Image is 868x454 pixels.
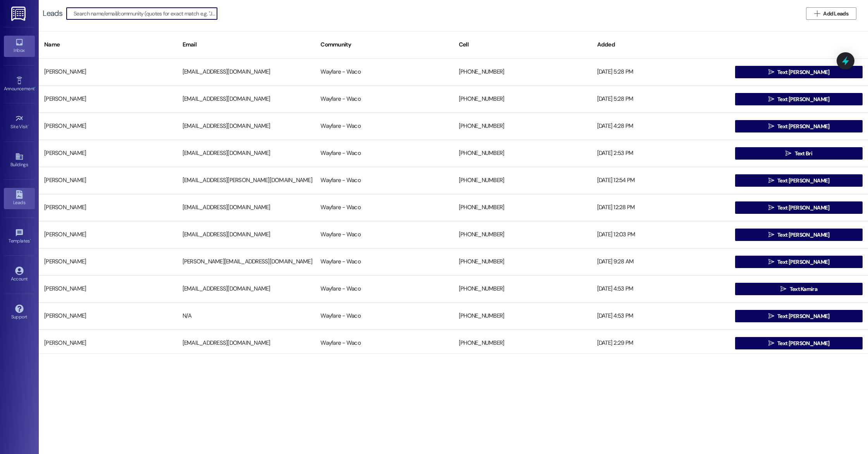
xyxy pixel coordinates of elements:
div: N/A [177,308,315,324]
div: [DATE] 12:28 PM [592,200,730,215]
div: [PHONE_NUMBER] [453,91,592,107]
div: [PERSON_NAME] [39,146,177,161]
button: Text [PERSON_NAME] [735,201,863,214]
div: [PERSON_NAME][EMAIL_ADDRESS][DOMAIN_NAME] [177,254,315,270]
div: Wayfare - Waco [315,146,453,161]
div: [PERSON_NAME] [39,308,177,324]
div: [EMAIL_ADDRESS][PERSON_NAME][DOMAIN_NAME] [177,173,315,188]
a: Account [4,264,35,285]
div: Wayfare - Waco [315,64,453,80]
i:  [768,123,774,129]
div: [PHONE_NUMBER] [453,173,592,188]
div: Wayfare - Waco [315,281,453,297]
button: Text [PERSON_NAME] [735,337,863,349]
div: [PERSON_NAME] [39,64,177,80]
input: Search name/email/community (quotes for exact match e.g. "John Smith") [74,8,217,19]
i:  [768,69,774,75]
a: Support [4,302,35,323]
span: Text [PERSON_NAME] [777,95,829,103]
div: [PERSON_NAME] [39,173,177,188]
div: Cell [453,35,592,54]
span: Text [PERSON_NAME] [777,231,829,239]
button: Text [PERSON_NAME] [735,256,863,268]
span: Text [PERSON_NAME] [777,122,829,131]
a: Templates • [4,226,35,247]
a: Inbox [4,36,35,57]
div: [DATE] 5:28 PM [592,91,730,107]
div: Wayfare - Waco [315,254,453,270]
div: [DATE] 4:53 PM [592,308,730,324]
div: [EMAIL_ADDRESS][DOMAIN_NAME] [177,146,315,161]
div: Community [315,35,453,54]
span: Add Leads [823,10,848,18]
div: [DATE] 9:28 AM [592,254,730,270]
div: [PHONE_NUMBER] [453,64,592,80]
div: [EMAIL_ADDRESS][DOMAIN_NAME] [177,91,315,107]
div: [DATE] 2:53 PM [592,146,730,161]
div: [PHONE_NUMBER] [453,254,592,270]
div: Wayfare - Waco [315,227,453,242]
div: Wayfare - Waco [315,119,453,134]
div: [PERSON_NAME] [39,200,177,215]
div: Wayfare - Waco [315,173,453,188]
div: Leads [43,9,62,17]
div: [DATE] 4:28 PM [592,119,730,134]
span: Text [PERSON_NAME] [777,204,829,212]
div: Added [592,35,730,54]
button: Text [PERSON_NAME] [735,93,863,105]
span: • [30,237,31,242]
i:  [768,259,774,265]
button: Text [PERSON_NAME] [735,120,863,132]
div: [PHONE_NUMBER] [453,200,592,215]
div: [PERSON_NAME] [39,119,177,134]
button: Text [PERSON_NAME] [735,174,863,187]
a: Site Visit • [4,112,35,133]
i:  [768,205,774,211]
i:  [768,313,774,319]
span: • [34,85,36,90]
div: [DATE] 5:28 PM [592,64,730,80]
div: [EMAIL_ADDRESS][DOMAIN_NAME] [177,281,315,297]
div: Name [39,35,177,54]
i:  [768,177,774,184]
div: [EMAIL_ADDRESS][DOMAIN_NAME] [177,64,315,80]
div: [EMAIL_ADDRESS][DOMAIN_NAME] [177,227,315,242]
div: Wayfare - Waco [315,308,453,324]
div: [DATE] 12:54 PM [592,173,730,188]
i:  [814,10,820,17]
div: [PERSON_NAME] [39,91,177,107]
div: [EMAIL_ADDRESS][DOMAIN_NAME] [177,335,315,351]
span: Text [PERSON_NAME] [777,312,829,320]
div: [DATE] 4:53 PM [592,281,730,297]
span: Text Kamira [790,285,817,293]
i:  [785,150,791,156]
div: [PERSON_NAME] [39,281,177,297]
i:  [768,232,774,238]
div: [EMAIL_ADDRESS][DOMAIN_NAME] [177,200,315,215]
button: Add Leads [806,7,856,20]
div: [PHONE_NUMBER] [453,281,592,297]
button: Text Bri [735,147,863,160]
button: Text [PERSON_NAME] [735,229,863,241]
div: [PHONE_NUMBER] [453,227,592,242]
div: [PHONE_NUMBER] [453,308,592,324]
div: Wayfare - Waco [315,200,453,215]
img: ResiDesk Logo [11,7,27,21]
div: [PHONE_NUMBER] [453,146,592,161]
div: [PERSON_NAME] [39,227,177,242]
button: Text [PERSON_NAME] [735,66,863,78]
span: Text Bri [795,150,812,158]
i:  [768,340,774,346]
div: [PERSON_NAME] [39,335,177,351]
div: [PHONE_NUMBER] [453,335,592,351]
div: Wayfare - Waco [315,91,453,107]
span: Text [PERSON_NAME] [777,68,829,76]
i:  [780,286,786,292]
i:  [768,96,774,102]
span: • [28,123,29,128]
div: [EMAIL_ADDRESS][DOMAIN_NAME] [177,119,315,134]
button: Text Kamira [735,283,863,295]
a: Buildings [4,150,35,171]
div: [DATE] 12:03 PM [592,227,730,242]
a: Leads [4,188,35,209]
